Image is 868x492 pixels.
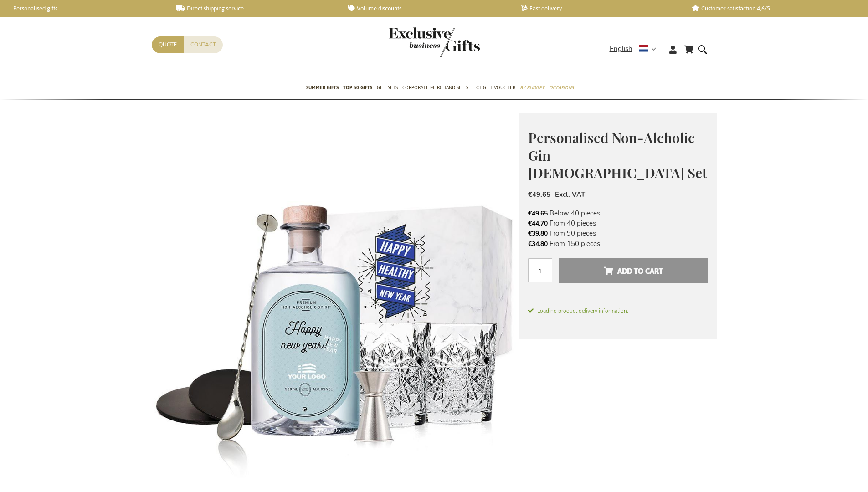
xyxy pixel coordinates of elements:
[549,77,574,100] a: Occasions
[528,219,548,228] span: €44.70
[343,77,372,100] a: TOP 50 Gifts
[528,209,548,218] span: €49.65
[549,83,574,92] span: Occasions
[5,5,162,12] a: Personalised gifts
[176,5,334,12] a: Direct shipping service
[528,218,708,228] li: From 40 pieces
[152,36,184,53] a: Quote
[466,77,515,100] a: Select Gift Voucher
[520,83,544,92] span: By Budget
[389,27,480,57] img: Exclusive Business gifts logo
[528,239,708,249] li: From 150 pieces
[466,83,515,92] span: Select Gift Voucher
[520,5,677,12] a: Fast delivery
[528,307,708,315] span: Loading product delivery information.
[306,77,339,100] a: Summer Gifts
[555,190,585,199] span: Excl. VAT
[377,77,398,100] a: Gift Sets
[152,113,519,480] img: Personalised Non-Alcholic Gin Essenstials Set
[528,228,708,238] li: From 90 pieces
[184,36,223,53] a: Contact
[528,190,550,199] span: €49.65
[343,83,372,92] span: TOP 50 Gifts
[377,83,398,92] span: Gift Sets
[348,5,505,12] a: Volume discounts
[389,27,434,57] a: store logo
[528,240,548,248] span: €34.80
[528,229,548,238] span: €39.80
[528,128,707,182] span: Personalised Non-Alcholic Gin [DEMOGRAPHIC_DATA] Set
[692,5,849,12] a: Customer satisfaction 4,6/5
[402,83,462,92] span: Corporate Merchandise
[306,83,339,92] span: Summer Gifts
[610,44,632,54] span: English
[528,258,552,282] input: Qty
[520,77,544,100] a: By Budget
[528,208,708,218] li: Below 40 pieces
[402,77,462,100] a: Corporate Merchandise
